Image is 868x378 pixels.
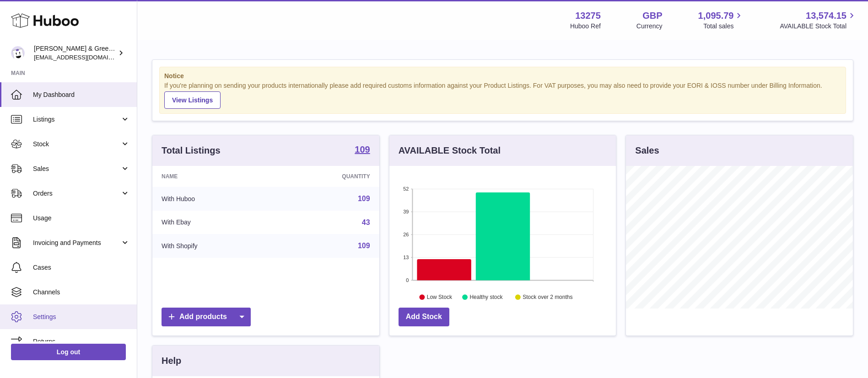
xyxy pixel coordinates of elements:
text: Low Stock [427,294,453,300]
strong: 109 [355,145,370,154]
a: 109 [355,145,370,156]
span: Invoicing and Payments [33,239,120,247]
span: Total sales [703,22,744,31]
span: Channels [33,288,130,297]
a: 109 [358,242,370,250]
span: Settings [33,313,130,321]
text: 0 [406,277,409,283]
text: Healthy stock [469,294,503,300]
a: Add products [162,308,251,326]
text: Stock over 2 months [523,294,572,300]
h3: Total Listings [162,144,221,157]
div: If you're planning on sending your products internationally please add required customs informati... [164,81,841,109]
a: 109 [358,195,370,202]
div: Huboo Ref [570,22,601,31]
th: Name [152,166,275,187]
span: 13,574.15 [806,10,846,22]
span: Sales [33,165,120,173]
span: 1,095.79 [698,10,734,22]
text: 26 [403,232,409,237]
span: My Dashboard [33,91,130,99]
text: 13 [403,255,409,260]
a: 1,095.79 Total sales [698,10,744,31]
strong: Notice [164,72,841,80]
text: 39 [403,209,409,214]
span: Orders [33,189,120,198]
text: 52 [403,186,409,192]
td: With Shopify [152,234,275,258]
h3: Help [162,355,181,367]
span: Cases [33,263,130,272]
span: Stock [33,140,120,149]
td: With Huboo [152,187,275,211]
a: 13,574.15 AVAILABLE Stock Total [780,10,857,31]
td: With Ebay [152,211,275,234]
img: internalAdmin-13275@internal.huboo.com [11,46,25,60]
span: Usage [33,214,130,223]
a: Log out [11,344,126,360]
th: Quantity [275,166,379,187]
a: 43 [362,218,370,226]
a: Add Stock [399,308,449,326]
div: [PERSON_NAME] & Green Ltd [34,44,116,62]
div: Currency [636,22,663,31]
strong: 13275 [575,10,601,22]
strong: GBP [642,10,662,22]
span: [EMAIL_ADDRESS][DOMAIN_NAME] [34,53,135,61]
a: View Listings [164,91,221,109]
span: Returns [33,337,130,346]
span: AVAILABLE Stock Total [780,22,857,31]
span: Listings [33,115,120,124]
h3: Sales [635,144,659,157]
h3: AVAILABLE Stock Total [399,144,501,157]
